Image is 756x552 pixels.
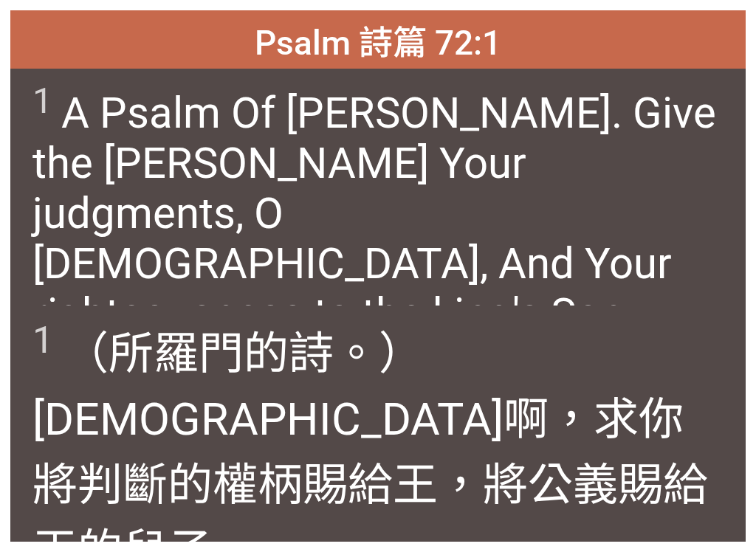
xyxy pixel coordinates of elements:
[255,15,501,64] span: Psalm 詩篇 72:1
[32,80,724,339] span: A Psalm Of [PERSON_NAME]. Give the [PERSON_NAME] Your judgments, O [DEMOGRAPHIC_DATA], And Your r...
[32,80,52,122] sup: 1
[32,318,54,362] sup: 1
